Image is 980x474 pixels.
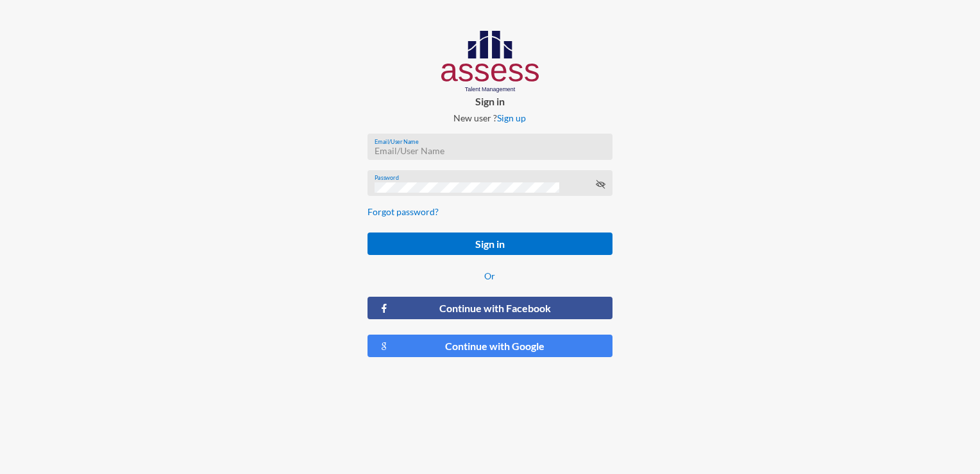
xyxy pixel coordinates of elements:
[375,146,605,156] input: Email/User Name
[367,206,439,217] a: Forgot password?
[497,112,526,123] a: Sign up
[357,112,622,123] p: New user ?
[441,31,539,92] img: AssessLogoo.svg
[367,335,612,357] button: Continue with Google
[357,95,622,107] p: Sign in
[367,233,612,255] button: Sign in
[367,270,612,281] p: Or
[367,297,612,319] button: Continue with Facebook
